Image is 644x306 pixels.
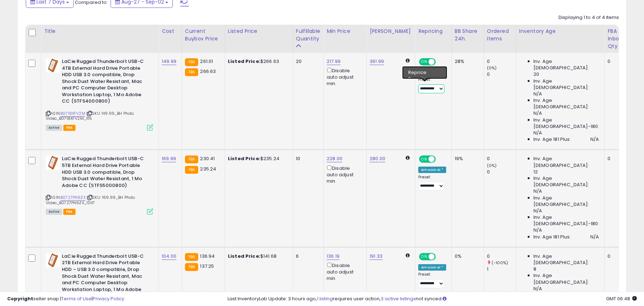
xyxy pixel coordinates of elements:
[200,166,216,172] span: 235.24
[185,68,198,76] small: FBA
[487,163,497,168] small: (0%)
[162,28,179,35] div: Cost
[533,214,599,227] span: Inv. Age [DEMOGRAPHIC_DATA]-180:
[487,65,497,71] small: (0%)
[62,253,149,301] b: LaCie Rugged Thunderbolt USB-C 2TB External Hard Drive Portable HDD – USB 3.0 compatible, Drop Sh...
[455,253,478,260] div: 0%
[487,71,516,78] div: 0
[62,58,149,107] b: LaCie Rugged Thunderbolt USB-C 4TB External Hard Drive Portable HDD USB 3.0 compatible, Drop Shoc...
[200,253,215,260] span: 136.94
[558,14,619,21] div: Displaying 1 to 4 of 4 items
[418,264,446,271] div: Amazon AI *
[533,253,599,266] span: Inv. Age [DEMOGRAPHIC_DATA]:
[533,110,542,117] span: N/A
[370,28,412,35] div: [PERSON_NAME]
[327,164,361,184] div: Disable auto adjust min
[327,58,341,65] a: 217.99
[590,136,599,143] span: N/A
[420,59,429,65] span: ON
[418,272,446,288] div: Preset:
[370,253,382,260] a: 191.33
[533,71,539,78] span: 20
[435,253,446,260] span: OFF
[487,28,513,43] div: Ordered Items
[608,253,626,260] div: 0
[228,58,260,65] b: Listed Price:
[435,59,446,65] span: OFF
[63,125,75,131] span: FBA
[418,167,446,173] div: Amazon AI *
[406,156,410,160] i: Calculated using Dynamic Max Price.
[228,296,637,302] div: Last InventoryLab Update: 3 hours ago, requires user action, not synced.
[60,194,86,201] a: B0727PN9ZX
[420,156,429,162] span: ON
[46,156,60,170] img: 41OdQ27XSXL._SL40_.jpg
[608,156,626,162] div: 0
[327,253,340,260] a: 136.19
[533,117,599,130] span: Inv. Age [DEMOGRAPHIC_DATA]-180:
[418,175,446,191] div: Preset:
[317,295,333,302] a: 1 listing
[533,91,542,97] span: N/A
[185,166,198,174] small: FBA
[185,156,198,163] small: FBA
[533,130,542,136] span: N/A
[533,97,599,110] span: Inv. Age [DEMOGRAPHIC_DATA]:
[162,58,176,65] a: 149.99
[487,156,516,162] div: 0
[533,195,599,208] span: Inv. Age [DEMOGRAPHIC_DATA]:
[93,295,124,302] a: Privacy Policy
[7,296,124,302] div: seller snap | |
[162,155,176,162] a: 169.99
[296,58,318,65] div: 20
[533,156,599,168] span: Inv. Age [DEMOGRAPHIC_DATA]:
[296,156,318,162] div: 10
[46,125,62,131] span: All listings currently available for purchase on Amazon
[418,77,446,93] div: Preset:
[418,69,446,76] div: Amazon AI *
[7,295,33,302] strong: Copyright
[533,78,599,91] span: Inv. Age [DEMOGRAPHIC_DATA]:
[200,263,214,270] span: 137.25
[46,110,134,121] span: | SKU: 149.99_BH Photo Video_B0718XFV2M_1115
[455,28,481,43] div: BB Share 24h.
[455,156,478,162] div: 19%
[46,58,60,73] img: 41OdQ27XSXL._SL40_.jpg
[487,58,516,65] div: 0
[370,155,385,162] a: 280.00
[185,263,198,271] small: FBA
[533,266,536,272] span: 8
[327,28,364,35] div: Min Price
[533,175,599,188] span: Inv. Age [DEMOGRAPHIC_DATA]:
[185,28,222,43] div: Current Buybox Price
[44,28,156,35] div: Title
[420,253,429,260] span: ON
[228,253,260,260] b: Listed Price:
[327,261,361,282] div: Disable auto adjust min
[228,156,287,162] div: $235.24
[533,169,538,175] span: 12
[62,156,149,191] b: LaCie Rugged Thunderbolt USB-C 5TB External Hard Drive Portable HDD USB 3.0 compatible, Drop Shoc...
[228,155,260,162] b: Listed Price:
[228,253,287,260] div: $141.68
[533,208,542,214] span: N/A
[608,28,629,50] div: FBA inbound Qty
[228,58,287,65] div: $266.63
[327,155,342,162] a: 228.00
[296,28,321,43] div: Fulfillable Quantity
[228,28,290,35] div: Listed Price
[533,227,542,233] span: N/A
[63,209,75,215] span: FBA
[60,110,85,117] a: B0718XFV2M
[533,272,599,285] span: Inv. Age [DEMOGRAPHIC_DATA]:
[296,253,318,260] div: 6
[185,253,198,261] small: FBA
[418,28,449,35] div: Repricing
[533,136,571,143] span: Inv. Age 181 Plus:
[46,156,153,214] div: ASIN:
[162,253,176,260] a: 104.00
[487,253,516,260] div: 0
[533,58,599,71] span: Inv. Age [DEMOGRAPHIC_DATA]:
[185,58,198,66] small: FBA
[533,188,542,194] span: N/A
